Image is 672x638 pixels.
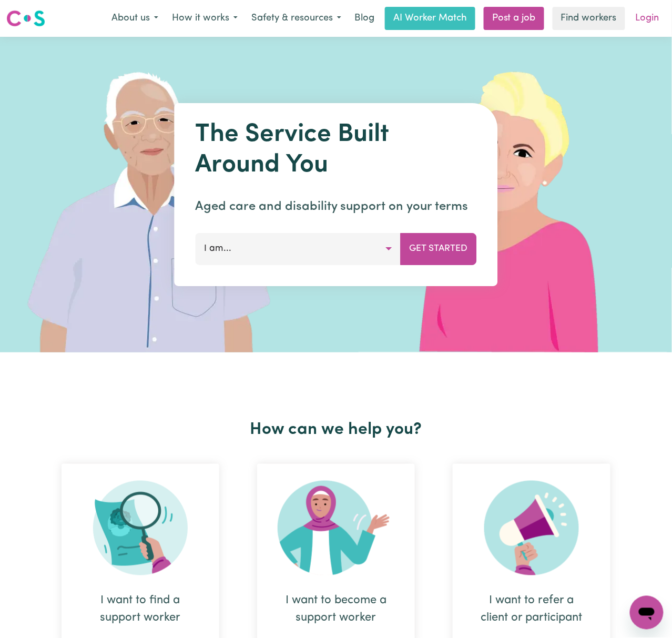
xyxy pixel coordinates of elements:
img: Careseekers logo [6,9,45,28]
p: Aged care and disability support on your terms [196,197,477,216]
img: Become Worker [278,481,394,575]
button: How it works [165,7,245,29]
button: I am... [196,233,401,265]
button: About us [105,7,165,29]
img: Refer [484,481,579,575]
div: I want to find a support worker [87,592,194,627]
a: Careseekers logo [6,6,45,31]
a: Login [629,7,666,30]
img: Search [93,481,188,575]
a: Post a job [484,7,544,30]
a: Blog [348,7,381,30]
div: I want to refer a client or participant [478,592,585,627]
a: Find workers [553,7,625,30]
iframe: Button to launch messaging window [630,596,664,630]
a: AI Worker Match [385,7,475,30]
button: Get Started [401,233,477,265]
div: I want to become a support worker [282,592,390,627]
h1: The Service Built Around You [196,120,477,180]
h2: How can we help you? [43,420,629,440]
button: Safety & resources [245,7,348,29]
